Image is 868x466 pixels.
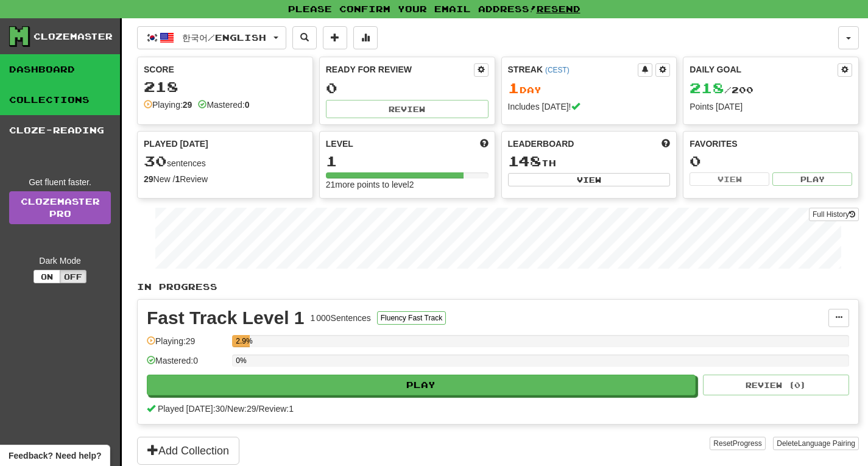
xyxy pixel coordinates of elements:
[508,80,671,96] div: Day
[798,439,855,448] span: Language Pairing
[773,437,859,450] button: DeleteLanguage Pairing
[144,173,306,185] div: New / Review
[690,85,753,95] span: / 200
[690,63,838,77] div: Daily Goal
[311,312,371,324] div: 1 000 Sentences
[227,404,256,414] span: New: 29
[60,270,86,283] button: Off
[183,100,192,110] strong: 29
[772,172,852,186] button: Play
[236,335,250,347] div: 2.9%
[256,404,259,414] span: /
[508,152,542,169] span: 148
[137,26,286,49] button: 한국어/English
[326,138,353,150] span: Level
[144,154,306,169] div: sentences
[326,63,474,76] div: Ready for Review
[198,99,249,111] div: Mastered:
[353,26,378,49] button: More stats
[809,208,859,221] button: Full History
[710,437,765,450] button: ResetProgress
[9,176,111,188] div: Get fluent faster.
[9,191,111,224] a: ClozemasterPro
[225,404,227,414] span: /
[144,174,153,184] strong: 29
[144,152,167,169] span: 30
[703,375,849,395] button: Review (0)
[690,138,852,150] div: Favorites
[144,63,306,76] div: Score
[147,375,696,395] button: Play
[480,138,489,150] span: Score more points to level up
[144,79,306,94] div: 218
[508,79,520,96] span: 1
[258,404,294,414] span: Review: 1
[508,63,638,76] div: Streak
[175,174,180,184] strong: 1
[182,32,266,43] span: 한국어 / English
[690,154,852,169] div: 0
[508,173,671,186] button: View
[326,100,489,118] button: Review
[690,172,769,186] button: View
[690,79,724,96] span: 218
[508,101,671,113] div: Includes [DATE]!
[323,26,347,49] button: Add sentence to collection
[137,281,859,293] p: In Progress
[508,138,574,150] span: Leaderboard
[9,450,101,462] span: Open feedback widget
[144,138,208,150] span: Played [DATE]
[733,439,762,448] span: Progress
[377,311,446,325] button: Fluency Fast Track
[662,138,670,150] span: This week in points, UTC
[326,154,489,169] div: 1
[147,335,226,355] div: Playing: 29
[326,80,489,96] div: 0
[34,30,113,43] div: Clozemaster
[137,437,239,465] button: Add Collection
[245,100,250,110] strong: 0
[147,355,226,375] div: Mastered: 0
[34,270,60,283] button: On
[545,66,570,74] a: (CEST)
[508,154,671,169] div: th
[537,4,580,14] a: Resend
[690,101,852,113] div: Points [DATE]
[147,309,305,327] div: Fast Track Level 1
[292,26,317,49] button: Search sentences
[144,99,192,111] div: Playing:
[9,255,111,267] div: Dark Mode
[158,404,225,414] span: Played [DATE]: 30
[326,178,489,191] div: 21 more points to level 2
